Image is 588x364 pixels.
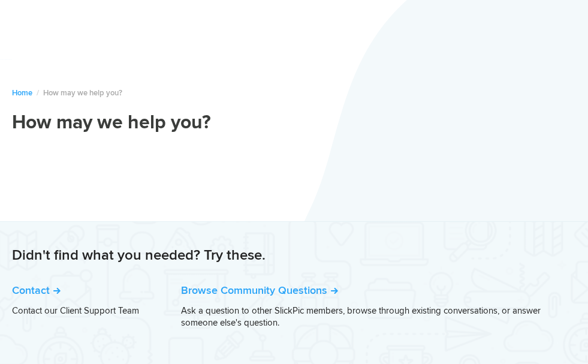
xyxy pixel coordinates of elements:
p: Ask a question to other SlickPic members, browse through existing conversations, or answer someon... [181,305,576,329]
a: Contact our Client Support Team [12,305,139,316]
a: Browse Community Questions [181,284,338,297]
span: / [37,88,39,98]
h1: How may we help you? [12,111,576,135]
button: Feedback [12,145,576,154]
h2: Didn't find what you needed? Try these. [12,246,576,265]
span: How may we help you? [43,88,122,98]
a: Velga Briška [544,340,576,347]
a: Contact [12,284,61,297]
a: Home [12,88,32,98]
